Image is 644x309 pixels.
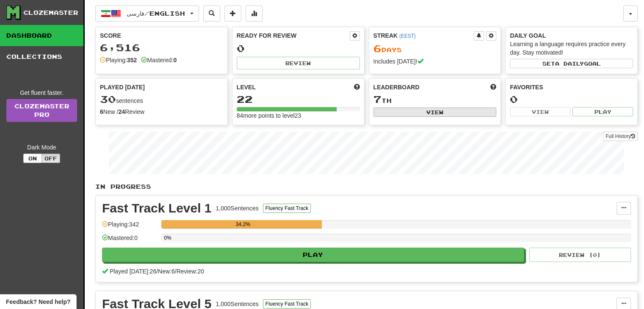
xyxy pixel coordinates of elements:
[510,94,633,105] div: 0
[529,248,631,262] button: Review (0)
[6,298,70,306] span: Open feedback widget
[263,299,311,309] button: Fluency Fast Track
[237,111,360,120] div: 84 more points to level 23
[100,108,223,116] div: New / Review
[6,88,77,97] div: Get fluent faster.
[102,220,157,234] div: Playing: 342
[127,10,185,17] span: فارسی / English
[216,204,259,212] div: 1,000 Sentences
[237,83,256,91] span: Level
[510,40,633,57] div: Learning a language requires practice every day. Stay motivated!
[203,6,220,22] button: Search sentences
[373,43,497,54] div: Day s
[510,107,570,116] button: View
[100,83,145,91] span: Played [DATE]
[173,57,177,63] strong: 0
[141,56,177,64] div: Mastered:
[95,6,199,22] button: فارسی/English
[100,93,116,105] span: 30
[127,57,137,63] strong: 352
[373,57,497,66] div: Includes [DATE]!
[23,154,42,163] button: On
[354,83,360,91] span: Score more points to level up
[100,56,137,64] div: Playing:
[237,31,350,40] div: Ready for Review
[175,268,177,275] span: /
[510,83,633,91] div: Favorites
[164,220,322,229] div: 34.2%
[237,57,360,69] button: Review
[555,61,584,66] span: a daily
[95,182,638,191] p: In Progress
[237,94,360,105] div: 22
[216,300,259,308] div: 1,000 Sentences
[100,94,223,105] div: sentences
[373,83,420,91] span: Leaderboard
[490,83,496,91] span: This week in points, UTC
[119,108,125,115] strong: 24
[373,31,474,40] div: Streak
[6,143,77,152] div: Dark Mode
[399,33,416,39] a: (EEST)
[110,268,156,275] span: Played [DATE]: 26
[246,6,263,22] button: More stats
[23,8,78,17] div: Clozemaster
[100,42,223,53] div: 6,516
[373,42,381,54] span: 6
[373,108,497,117] button: View
[237,43,360,54] div: 0
[510,59,633,68] button: Seta dailygoal
[102,202,212,215] div: Fast Track Level 1
[603,132,638,141] button: Full History
[373,94,497,105] div: th
[572,107,633,116] button: Play
[263,204,311,213] button: Fluency Fast Track
[373,93,381,105] span: 7
[158,268,175,275] span: New: 6
[100,108,103,115] strong: 6
[102,248,524,262] button: Play
[102,234,157,248] div: Mastered: 0
[6,99,77,122] a: ClozemasterPro
[224,6,241,22] button: Add sentence to collection
[41,154,60,163] button: Off
[156,268,158,275] span: /
[510,31,633,40] div: Daily Goal
[177,268,204,275] span: Review: 20
[100,31,223,40] div: Score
